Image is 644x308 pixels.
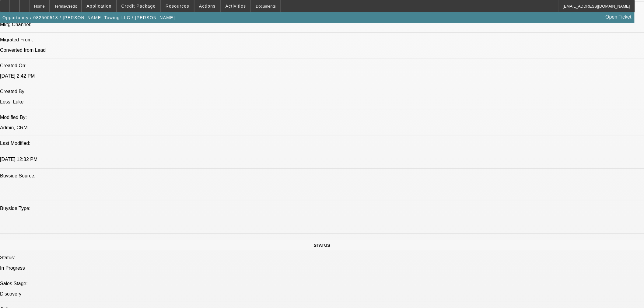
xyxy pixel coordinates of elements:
[2,15,175,20] span: Opportunity / 082500518 / [PERSON_NAME] Towing LLC / [PERSON_NAME]
[161,0,194,12] button: Resources
[117,0,160,12] button: Credit Package
[226,4,246,9] span: Activities
[314,243,330,248] span: STATUS
[221,0,251,12] button: Activities
[166,4,189,9] span: Resources
[194,0,220,12] button: Actions
[603,12,634,22] a: Open Ticket
[199,4,216,9] span: Actions
[82,0,116,12] button: Application
[86,4,111,9] span: Application
[121,4,156,9] span: Credit Package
